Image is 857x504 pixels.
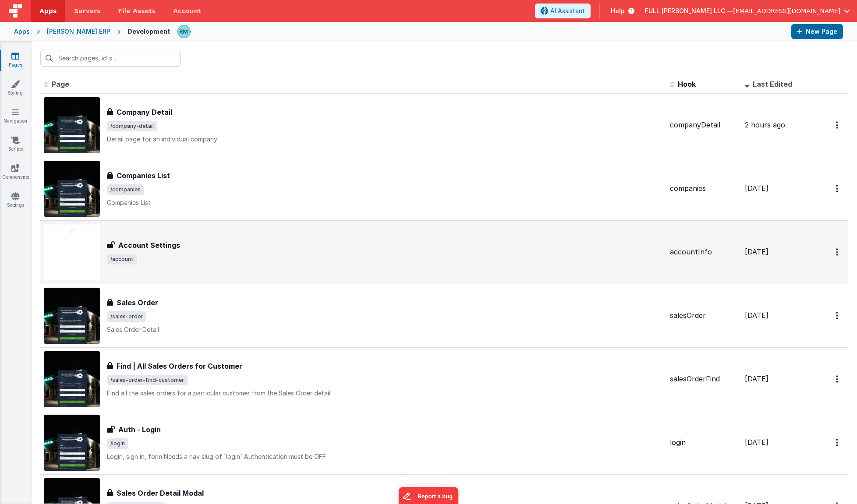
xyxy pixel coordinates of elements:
button: FULL [PERSON_NAME] LLC — [EMAIL_ADDRESS][DOMAIN_NAME] [645,7,850,15]
span: /companies [107,184,144,195]
h3: Company Detail [117,107,172,117]
span: Servers [74,7,100,15]
button: Options [831,116,845,134]
p: Find all the sales orders for a particular customer from the Sales Order detail. [107,389,663,398]
input: Search pages, id's ... [40,50,181,67]
div: [PERSON_NAME] ERP [47,27,110,36]
img: b13c88abc1fc393ceceb84a58fc04ef4 [178,25,190,38]
span: [DATE] [745,247,768,256]
h3: Account Settings [118,240,180,250]
h3: Auth - Login [118,424,161,435]
span: Hook [678,80,696,88]
button: Options [831,180,845,197]
span: /company-detail [107,121,157,131]
span: [DATE] [745,184,768,193]
span: /login [107,438,128,449]
div: login [670,437,738,448]
button: Options [831,243,845,261]
span: AI Assistant [550,7,585,15]
span: Apps [39,7,57,15]
h3: Find | All Sales Orders for Customer [117,361,242,371]
div: companies [670,183,738,194]
p: Login, sign in, form Needs a nav slug of `login` Authentication must be OFF [107,452,663,461]
span: 2 hours ago [745,120,785,129]
button: Options [831,434,845,451]
div: Apps [14,27,30,36]
span: Last Edited [753,80,792,88]
span: File Assets [118,7,156,15]
span: [DATE] [745,311,768,320]
span: Page [52,80,69,88]
button: AI Assistant [535,4,591,18]
div: companyDetail [670,120,738,130]
span: /sales-order [107,311,146,322]
span: [DATE] [745,438,768,447]
button: Options [831,370,845,388]
h3: Sales Order Detail Modal [117,488,204,498]
span: /sales-order-find-customer [107,375,188,385]
button: New Page [791,24,843,39]
div: salesOrderFind [670,374,738,384]
p: Sales Order Detail [107,325,663,334]
span: [DATE] [745,374,768,383]
h3: Sales Order [117,297,158,308]
span: FULL [PERSON_NAME] LLC — [645,7,733,15]
h3: Companies List [117,170,170,181]
p: Companies List [107,198,663,207]
span: Help [611,7,625,15]
span: /account [107,254,137,264]
p: Detail page for an individual company [107,135,663,144]
div: salesOrder [670,310,738,321]
div: accountInfo [670,247,738,257]
button: Options [831,307,845,324]
div: Development [127,27,170,36]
